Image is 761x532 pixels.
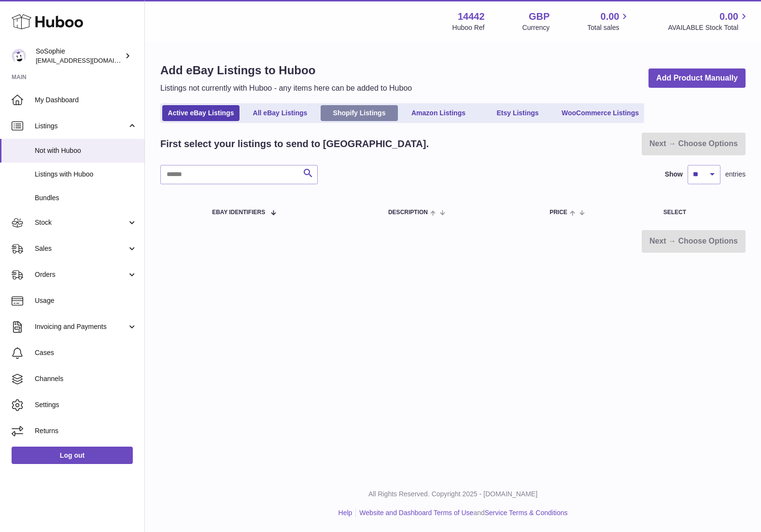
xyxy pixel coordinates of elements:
a: Log out [12,447,133,464]
p: All Rights Reserved. Copyright 2025 - [DOMAIN_NAME] [153,490,753,499]
span: Usage [35,296,137,305]
a: 0.00 AVAILABLE Stock Total [668,10,749,32]
div: Huboo Ref [452,23,485,32]
span: Channels [35,374,137,383]
span: My Dashboard [35,95,137,105]
strong: GBP [529,10,550,23]
a: WooCommerce Listings [558,105,642,121]
span: Not with Huboo [35,146,137,155]
div: SoSophie [36,47,123,65]
a: Shopify Listings [321,105,398,121]
span: Description [388,209,428,216]
div: Select [663,209,736,216]
a: Add Product Manually [648,68,746,88]
span: Listings with Huboo [35,170,137,179]
a: All eBay Listings [241,105,319,121]
span: Cases [35,348,137,357]
span: Settings [35,400,137,409]
h1: Add eBay Listings to Huboo [160,63,412,78]
a: Etsy Listings [479,105,556,121]
li: and [356,508,567,518]
a: Amazon Listings [400,105,477,121]
span: Bundles [35,193,137,203]
span: Orders [35,270,127,279]
a: 0.00 Total sales [587,10,630,32]
a: Service Terms & Conditions [485,509,568,517]
span: Price [550,209,567,216]
a: Active eBay Listings [162,105,240,121]
span: Total sales [587,23,630,32]
a: Help [338,509,352,517]
img: info@thebigclick.co.uk [12,49,26,63]
span: Stock [35,218,127,227]
label: Show [665,170,683,179]
span: Sales [35,244,127,253]
span: entries [725,170,746,179]
p: Listings not currently with Huboo - any items here can be added to Huboo [160,83,412,94]
span: eBay Identifiers [212,209,265,216]
span: Listings [35,122,127,131]
span: 0.00 [601,10,620,23]
h2: First select your listings to send to [GEOGRAPHIC_DATA]. [160,137,429,150]
strong: 14442 [458,10,485,23]
span: AVAILABLE Stock Total [668,23,749,32]
span: Returns [35,426,137,436]
span: [EMAIL_ADDRESS][DOMAIN_NAME] [36,56,142,64]
span: Invoicing and Payments [35,322,127,331]
a: Website and Dashboard Terms of Use [359,509,473,517]
div: Currency [522,23,550,32]
span: 0.00 [719,10,738,23]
